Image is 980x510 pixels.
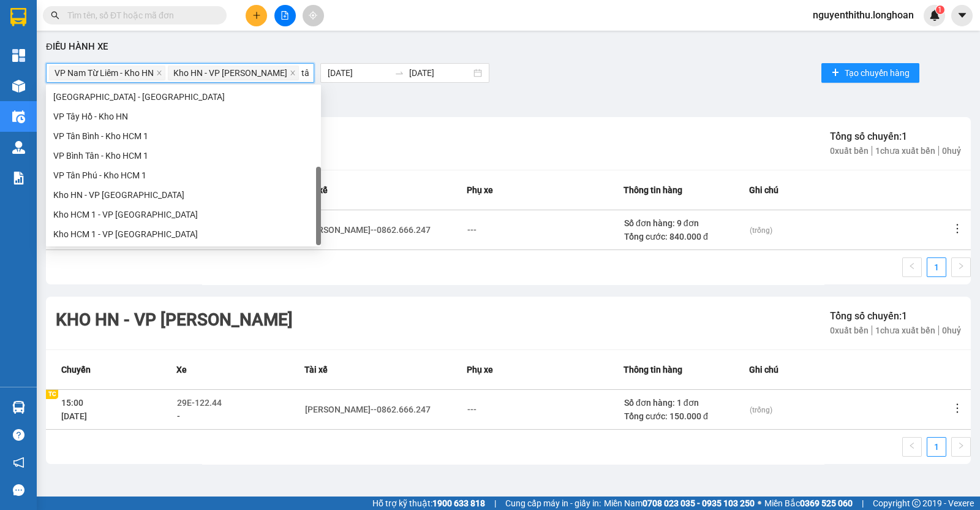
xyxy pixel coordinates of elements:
[862,497,864,510] span: |
[10,8,26,26] img: logo-vxr
[467,183,493,197] span: Phụ xe
[494,497,496,510] span: |
[505,497,601,510] span: Cung cấp máy in - giấy in:
[394,68,404,78] span: to
[46,40,971,55] div: Điều hành xe
[12,141,25,154] img: warehouse-icon
[872,146,939,156] span: 1 chưa xuất bến
[13,484,24,496] span: message
[872,325,939,335] span: 1 chưa xuất bến
[61,363,91,376] span: Chuyến
[53,129,314,143] div: VP Tân Bình - Kho HCM 1
[624,396,748,409] div: Số đơn hàng: 1 đơn
[750,406,772,414] span: (trống)
[951,437,971,457] button: right
[467,403,477,416] div: ---
[912,499,921,508] span: copyright
[951,5,973,26] button: caret-down
[176,363,187,376] span: Xe
[951,402,963,414] span: more
[274,5,296,26] button: file-add
[830,325,872,335] span: 0 xuất bến
[46,390,58,399] div: TC
[303,5,324,26] button: aim
[53,169,314,182] div: VP Tân Phú - Kho HCM 1
[758,501,761,506] span: ⚪️
[957,10,968,21] span: caret-down
[939,146,961,156] span: 0 huỷ
[604,497,755,510] span: Miền Nam
[927,257,946,277] li: 1
[61,411,87,421] span: [DATE]
[53,90,314,104] div: [GEOGRAPHIC_DATA] - [GEOGRAPHIC_DATA]
[290,70,296,77] span: close
[53,110,314,123] div: VP Tây Hồ - Kho HN
[67,9,212,22] input: Tìm tên, số ĐT hoặc mã đơn
[821,63,919,83] button: plusTạo chuyến hàng
[902,437,922,457] li: Previous Page
[177,411,180,421] span: -
[61,398,83,408] span: 15:00
[845,66,910,80] span: Tạo chuyến hàng
[803,7,924,23] span: nguyenthithu.longhoan
[53,227,314,241] div: Kho HCM 1 - VP [GEOGRAPHIC_DATA]
[624,230,748,243] div: Tổng cước: 840.000 đ
[46,224,321,244] div: Kho HCM 1 - VP Bình Tân
[927,258,946,276] a: 1
[12,80,25,93] img: warehouse-icon
[46,146,321,166] div: VP Bình Tân - Kho HCM 1
[927,437,946,457] li: 1
[55,66,154,80] span: VP Nam Từ Liêm - Kho HN
[432,498,485,508] strong: 1900 633 818
[939,325,961,335] span: 0 huỷ
[173,66,287,80] span: Kho HN - VP [PERSON_NAME]
[394,68,404,78] span: swap-right
[12,49,25,62] img: dashboard-icon
[927,438,946,456] a: 1
[951,437,971,457] li: Next Page
[12,401,25,414] img: warehouse-icon
[49,66,165,80] span: VP Nam Từ Liêm - Kho HN
[951,257,971,277] button: right
[938,6,942,14] span: 1
[46,87,321,107] div: Sài Gòn - Miền Tây
[908,442,916,449] span: left
[53,188,314,202] div: Kho HN - VP [GEOGRAPHIC_DATA]
[749,363,778,376] span: Ghi chú
[800,498,853,508] strong: 0369 525 060
[177,398,222,408] span: 29E-122.44
[309,11,317,20] span: aim
[902,257,922,277] li: Previous Page
[168,66,299,80] span: Kho HN - VP Nam Từ Liêm
[750,226,772,235] span: (trống)
[305,223,431,237] div: [PERSON_NAME]--0862.666.247
[957,442,965,449] span: right
[53,149,314,162] div: VP Bình Tân - Kho HCM 1
[328,66,390,80] input: Ngày bắt đầu
[957,262,965,270] span: right
[46,185,321,205] div: Kho HN - VP Tây Hồ
[830,308,961,324] div: Tổng số chuyến: 1
[830,129,961,144] div: Tổng số chuyến: 1
[372,497,485,510] span: Hỗ trợ kỹ thuật:
[53,208,314,221] div: Kho HCM 1 - VP [GEOGRAPHIC_DATA]
[51,11,59,20] span: search
[830,146,872,156] span: 0 xuất bến
[304,363,328,376] span: Tài xế
[749,183,778,197] span: Ghi chú
[281,11,289,20] span: file-add
[46,166,321,185] div: VP Tân Phú - Kho HCM 1
[902,437,922,457] button: left
[246,5,267,26] button: plus
[46,205,321,224] div: Kho HCM 1 - VP Tân Bình
[305,403,431,416] div: [PERSON_NAME]--0862.666.247
[13,457,24,468] span: notification
[409,66,471,80] input: Ngày kết thúc
[46,126,321,146] div: VP Tân Bình - Kho HCM 1
[902,257,922,277] button: left
[936,6,944,14] sup: 1
[951,223,963,235] span: more
[467,223,477,237] div: ---
[156,70,162,77] span: close
[252,11,261,20] span: plus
